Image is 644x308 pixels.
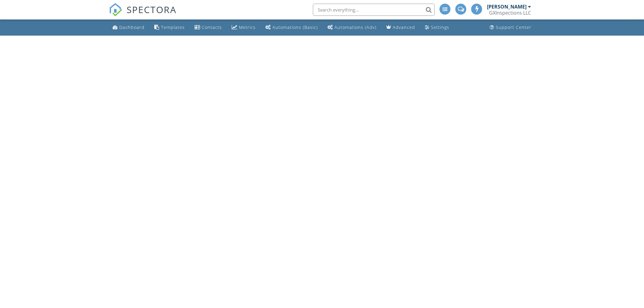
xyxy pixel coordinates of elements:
[272,24,318,30] div: Automations (Basic)
[487,22,534,33] a: Support Center
[487,4,527,10] div: [PERSON_NAME]
[384,22,418,33] a: Advanced
[313,4,435,16] input: Search everything...
[110,22,147,33] a: Dashboard
[496,24,531,30] div: Support Center
[192,22,224,33] a: Contacts
[202,24,222,30] div: Contacts
[127,3,177,16] span: SPECTORA
[229,22,258,33] a: Metrics
[334,24,376,30] div: Automations (Adv)
[263,22,320,33] a: Automations (Basic)
[422,22,452,33] a: Settings
[393,24,415,30] div: Advanced
[109,3,122,16] img: The Best Home Inspection Software - Spectora
[109,8,177,21] a: SPECTORA
[489,10,531,16] div: GXInspections LLC
[161,24,185,30] div: Templates
[152,22,187,33] a: Templates
[119,24,145,30] div: Dashboard
[431,24,449,30] div: Settings
[239,24,256,30] div: Metrics
[325,22,379,33] a: Automations (Advanced)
